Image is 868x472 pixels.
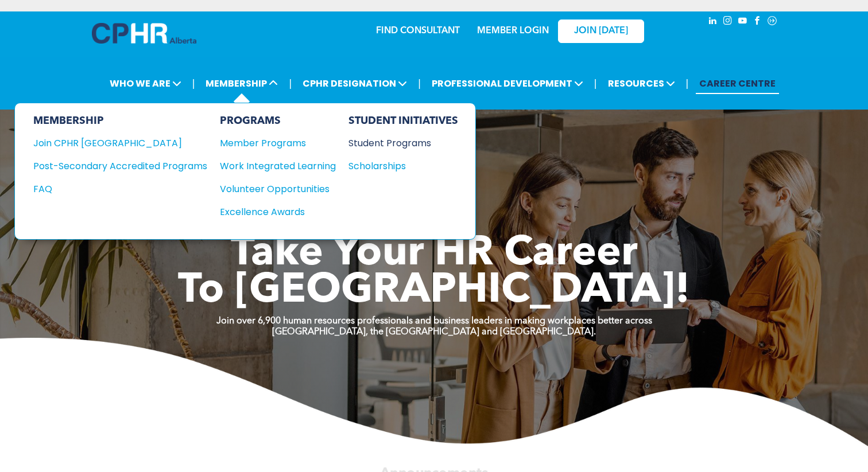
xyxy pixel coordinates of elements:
span: CPHR DESIGNATION [299,73,410,94]
a: Student Programs [348,136,458,150]
strong: [GEOGRAPHIC_DATA], the [GEOGRAPHIC_DATA] and [GEOGRAPHIC_DATA]. [272,327,596,337]
span: JOIN [DATE] [574,26,628,37]
div: Volunteer Opportunities [220,182,324,196]
div: FAQ [33,182,190,196]
div: Post-Secondary Accredited Programs [33,159,190,173]
span: To [GEOGRAPHIC_DATA]! [178,271,690,312]
a: FAQ [33,182,207,196]
a: Join CPHR [GEOGRAPHIC_DATA] [33,136,207,150]
img: A blue and white logo for cp alberta [92,23,196,44]
div: Scholarships [348,159,447,173]
a: MEMBER LOGIN [477,26,549,36]
a: instagram [721,14,734,30]
span: RESOURCES [604,73,679,94]
a: JOIN [DATE] [558,19,644,43]
a: Social network [766,14,778,30]
div: MEMBERSHIP [33,115,207,127]
div: PROGRAMS [220,115,336,127]
li: | [289,72,292,95]
div: Student Programs [348,136,447,150]
li: | [192,72,195,95]
a: Member Programs [220,136,336,150]
div: STUDENT INITIATIVES [348,115,458,127]
li: | [418,72,421,95]
li: | [686,72,689,95]
span: WHO WE ARE [106,73,185,94]
a: Scholarships [348,159,458,173]
span: MEMBERSHIP [202,73,281,94]
span: Take Your HR Career [231,233,638,275]
a: FIND CONSULTANT [376,26,460,36]
a: facebook [751,14,764,30]
strong: Join over 6,900 human resources professionals and business leaders in making workplaces better ac... [216,317,652,326]
div: Work Integrated Learning [220,159,324,173]
a: Excellence Awards [220,205,336,219]
div: Join CPHR [GEOGRAPHIC_DATA] [33,136,190,150]
a: CAREER CENTRE [696,73,779,94]
span: PROFESSIONAL DEVELOPMENT [428,73,587,94]
a: Volunteer Opportunities [220,182,336,196]
a: youtube [736,14,749,30]
div: Excellence Awards [220,205,324,219]
div: Member Programs [220,136,324,150]
a: Work Integrated Learning [220,159,336,173]
li: | [594,72,597,95]
a: Post-Secondary Accredited Programs [33,159,207,173]
a: linkedin [706,14,719,30]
